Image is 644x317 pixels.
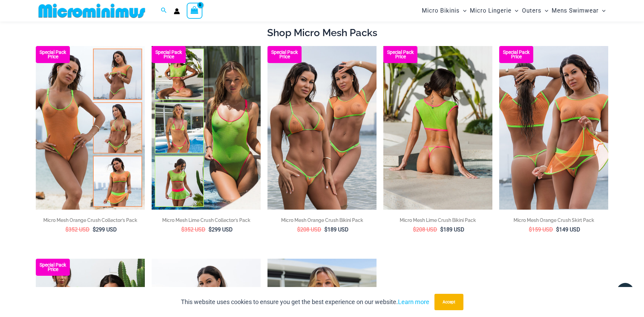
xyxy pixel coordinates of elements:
[93,226,96,233] span: $
[499,46,608,210] a: Skirt Pack Orange Micro Mesh Orange Crush 366 Crop Top 511 Skirt 03Micro Mesh Orange Crush 366 Cr...
[187,3,202,18] a: View Shopping Cart, empty
[550,2,607,19] a: Mens SwimwearMenu ToggleMenu Toggle
[36,217,145,226] a: Micro Mesh Orange Crush Collector’s Pack
[499,50,533,59] b: Special Pack Price
[470,2,511,19] span: Micro Lingerie
[267,50,302,59] b: Special Pack Price
[152,46,261,210] a: Collectors Pack Lime Micro Mesh Lime Crush 366 Crop Top 456 Micro 05Micro Mesh Lime Crush 366 Cro...
[152,217,261,224] h2: Micro Mesh Lime Crush Collector’s Pack
[36,217,145,224] h2: Micro Mesh Orange Crush Collector’s Pack
[499,217,608,226] a: Micro Mesh Orange Crush Skirt Pack
[267,217,377,224] h2: Micro Mesh Orange Crush Bikini Pack
[599,2,605,19] span: Menu Toggle
[36,3,148,18] img: MM SHOP LOGO FLAT
[324,226,327,233] span: $
[267,46,377,210] img: Bikini Pack Orange
[36,26,608,39] h2: Shop Micro Mesh Packs
[152,50,186,59] b: Special Pack Price
[36,263,70,272] b: Special Pack Price
[556,226,559,233] span: $
[419,1,608,20] nav: Site Navigation
[324,226,349,233] bdi: 189 USD
[181,297,429,307] p: This website uses cookies to ensure you get the best experience on our website.
[36,50,70,59] b: Special Pack Price
[383,46,492,210] a: Bikini Pack Lime Micro Mesh Lime Crush 366 Crop Top 456 Micro 05Micro Mesh Lime Crush 366 Crop To...
[152,46,261,210] img: Collectors Pack Lime
[209,226,212,233] span: $
[499,46,608,210] img: Skirt Pack Orange
[383,217,492,224] h2: Micro Mesh Lime Crush Bikini Pack
[556,226,580,233] bdi: 149 USD
[440,226,443,233] span: $
[499,217,608,224] h2: Micro Mesh Orange Crush Skirt Pack
[520,2,550,19] a: OutersMenu ToggleMenu Toggle
[181,226,184,233] span: $
[297,226,321,233] bdi: 208 USD
[209,226,233,233] bdi: 299 USD
[552,2,599,19] span: Mens Swimwear
[398,298,429,305] a: Learn more
[420,2,468,19] a: Micro BikinisMenu ToggleMenu Toggle
[383,46,492,210] img: Micro Mesh Lime Crush 366 Crop Top 456 Micro 05
[413,226,416,233] span: $
[413,226,437,233] bdi: 208 USD
[460,2,466,19] span: Menu Toggle
[93,226,117,233] bdi: 299 USD
[440,226,464,233] bdi: 189 USD
[267,217,377,226] a: Micro Mesh Orange Crush Bikini Pack
[383,217,492,226] a: Micro Mesh Lime Crush Bikini Pack
[36,46,145,210] a: Collectors Pack Orange Micro Mesh Orange Crush 801 One Piece 02Micro Mesh Orange Crush 801 One Pi...
[181,226,205,233] bdi: 352 USD
[36,46,145,210] img: Collectors Pack Orange
[267,46,377,210] a: Bikini Pack Orange Micro Mesh Orange Crush 312 Tri Top 456 Micro 02Micro Mesh Orange Crush 312 Tr...
[65,226,68,233] span: $
[522,2,541,19] span: Outers
[468,2,520,19] a: Micro LingerieMenu ToggleMenu Toggle
[297,226,300,233] span: $
[152,217,261,226] a: Micro Mesh Lime Crush Collector’s Pack
[383,50,417,59] b: Special Pack Price
[541,2,548,19] span: Menu Toggle
[434,294,463,310] button: Accept
[529,226,532,233] span: $
[161,6,167,15] a: Search icon link
[65,226,90,233] bdi: 352 USD
[174,8,180,14] a: Account icon link
[529,226,553,233] bdi: 159 USD
[422,2,460,19] span: Micro Bikinis
[511,2,518,19] span: Menu Toggle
